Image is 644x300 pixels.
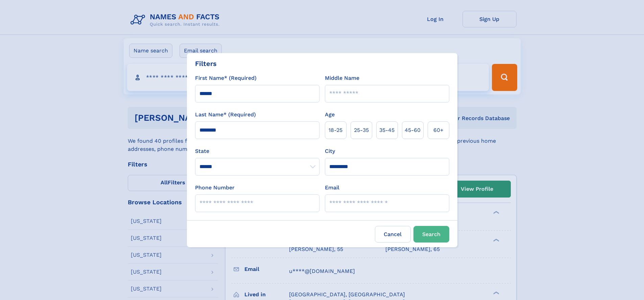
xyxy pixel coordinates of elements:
button: Search [413,226,449,243]
label: State [195,147,319,155]
span: 45‑60 [405,126,421,134]
label: First Name* (Required) [195,74,257,82]
span: 25‑35 [354,126,369,134]
span: 35‑45 [379,126,395,134]
label: Last Name* (Required) [195,111,256,119]
label: Middle Name [325,74,359,82]
label: Cancel [375,226,411,243]
label: Phone Number [195,184,235,192]
span: 60+ [433,126,444,134]
div: Filters [195,59,217,69]
label: City [325,147,335,155]
label: Age [325,111,335,119]
label: Email [325,184,339,192]
span: 18‑25 [329,126,342,134]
